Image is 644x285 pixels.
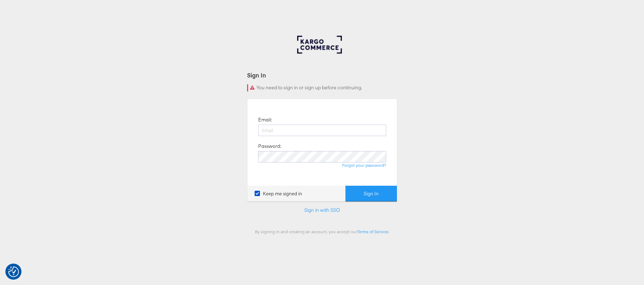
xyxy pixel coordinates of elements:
a: Sign in with SSO [304,207,340,213]
a: Terms of Service [357,229,389,234]
label: Email: [258,116,272,123]
div: By signing in and creating an account, you accept our . [247,229,397,234]
div: Sign In [247,71,397,79]
input: Email [258,125,386,136]
label: Keep me signed in [255,190,302,197]
img: Revisit consent button [8,266,19,277]
label: Password: [258,143,281,150]
button: Sign In [345,186,397,202]
div: You need to sign in or sign up before continuing. [247,84,397,91]
a: Forgot your password? [342,162,386,168]
button: Consent Preferences [8,266,19,277]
